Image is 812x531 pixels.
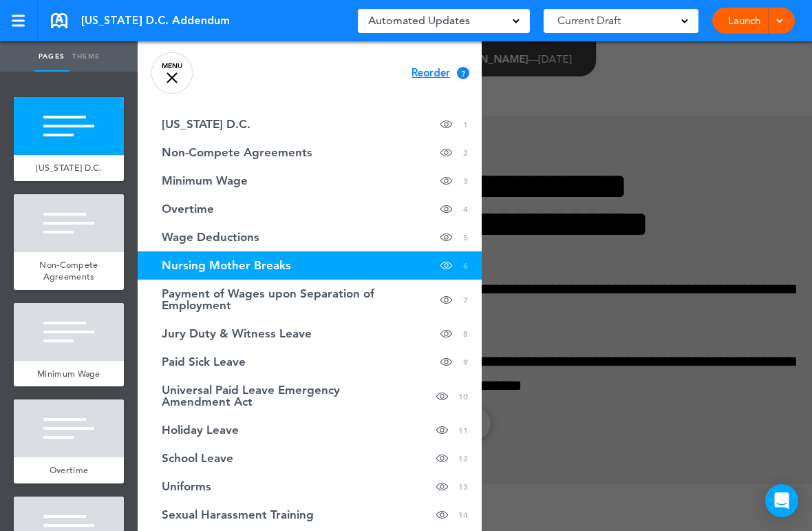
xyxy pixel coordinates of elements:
a: Pages [34,41,69,72]
span: 8 [463,328,468,340]
span: Non-Compete Agreements [39,259,98,283]
span: 4 [463,203,468,215]
span: Reorder [412,68,450,79]
a: Payment of Wages upon Separation of Employment 7 [138,280,482,320]
div: ? [457,67,469,79]
span: School Leave [162,452,233,464]
a: Minimum Wage [14,361,124,387]
a: Jury Duty & Witness Leave 8 [138,320,482,348]
a: MENU [151,52,193,94]
a: School Leave 12 [138,444,482,472]
span: Minimum Wage [162,175,248,187]
span: 13 [458,481,468,492]
span: 6 [463,260,468,271]
a: Sexual Harassment Training 14 [138,501,482,529]
span: Jury Duty & Witness Leave [162,328,312,340]
span: Overtime [50,464,88,476]
a: Overtime [14,457,124,483]
div: Open Intercom Messenger [765,484,798,517]
a: Universal Paid Leave Emergency Amendment Act 10 [138,376,482,416]
span: Wage Deductions [162,231,259,243]
a: [US_STATE] D.C. 1 [138,110,482,138]
span: Current Draft [557,11,621,30]
a: [US_STATE] D.C. [14,155,124,181]
span: 3 [463,175,468,187]
span: Overtime [162,203,214,215]
span: Sexual Harassment Training [162,509,314,521]
span: [US_STATE] D.C. Addendum [81,13,230,28]
a: Nursing Mother Breaks 6 [138,251,482,280]
span: Minimum Wage [37,368,100,379]
a: Wage Deductions 5 [138,223,482,251]
span: Washington D.C. [162,118,250,130]
a: Uniforms 13 [138,472,482,501]
a: Minimum Wage 3 [138,167,482,195]
span: Nursing Mother Breaks [162,260,291,271]
span: 10 [458,391,468,402]
span: Non-Compete Agreements [162,147,312,158]
span: 7 [463,294,468,306]
a: Overtime 4 [138,195,482,223]
a: Theme [69,41,103,72]
span: 12 [458,452,468,464]
span: Uniforms [162,481,211,492]
span: 9 [463,356,468,368]
a: Holiday Leave 11 [138,416,482,444]
span: Automated Updates [368,11,470,30]
span: Holiday Leave [162,424,239,436]
span: [US_STATE] D.C. [36,162,102,174]
a: Paid Sick Leave 9 [138,348,482,376]
span: Universal Paid Leave Emergency Amendment Act [162,384,389,408]
span: 11 [458,424,468,436]
a: Launch [723,8,766,34]
span: 14 [458,509,468,521]
span: 5 [463,231,468,243]
a: Non-Compete Agreements 2 [138,138,482,167]
span: Payment of Wages upon Separation of Employment [162,288,389,311]
span: 2 [463,147,468,158]
a: Non-Compete Agreements [14,252,124,290]
span: 1 [463,118,468,130]
span: Paid Sick Leave [162,356,246,368]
